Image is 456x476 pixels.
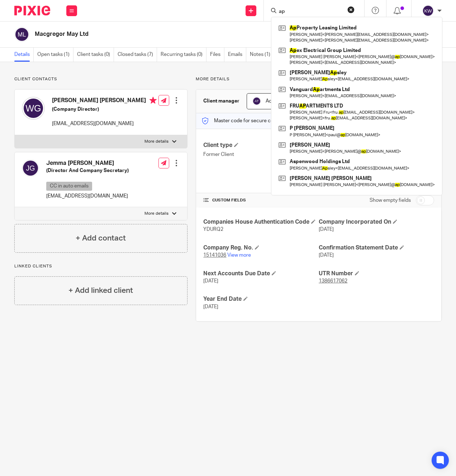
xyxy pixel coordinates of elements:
[161,48,206,62] a: Recurring tasks (0)
[118,48,157,62] a: Closed tasks (7)
[22,160,39,177] img: svg%3E
[14,76,187,82] p: Client contacts
[203,244,319,252] h4: Company Reg. No.
[203,270,319,277] h4: Next Accounts Due Date
[319,270,434,277] h4: UTR Number
[14,6,50,15] img: Pixie
[228,48,246,62] a: Emails
[52,106,157,113] h5: (Company Director)
[196,76,442,82] p: More details
[203,151,319,158] p: Former Client
[203,304,218,309] span: [DATE]
[266,99,300,104] span: Accounts Team
[227,253,251,258] a: View more
[370,197,411,204] label: Show empty fields
[203,279,218,284] span: [DATE]
[46,182,92,191] p: CC in auto emails
[201,117,325,124] p: Master code for secure communications and files
[347,6,355,13] button: Clear
[144,211,168,216] p: More details
[77,48,114,62] a: Client tasks (0)
[319,244,434,252] h4: Confirmation Statement Date
[203,142,319,149] h4: Client type
[210,48,224,62] a: Files
[203,197,319,203] h4: CUSTOM FIELDS
[14,48,34,62] a: Details
[46,167,129,174] h5: (Director And Company Secretary)
[252,97,261,105] img: svg%3E
[76,233,126,244] h4: + Add contact
[319,227,334,232] span: [DATE]
[37,48,73,62] a: Open tasks (1)
[46,160,129,167] h4: Jemma [PERSON_NAME]
[203,253,226,258] tcxspan: Call 15141036 via 3CX
[35,30,282,38] h2: Macgregor May Ltd
[319,279,347,284] tcxspan: Call 1386617062 via 3CX
[319,218,434,226] h4: Company Incorporated On
[250,48,274,62] a: Notes (1)
[203,97,239,105] h3: Client manager
[203,218,319,226] h4: Companies House Authentication Code
[144,139,168,144] p: More details
[149,97,157,104] i: Primary
[203,227,223,232] span: YDURQ2
[46,192,129,200] p: [EMAIL_ADDRESS][DOMAIN_NAME]
[422,5,434,16] img: svg%3E
[52,97,157,106] h4: [PERSON_NAME] [PERSON_NAME]
[319,253,334,258] span: [DATE]
[278,9,343,15] input: Search
[203,295,319,303] h4: Year End Date
[68,285,133,296] h4: + Add linked client
[22,97,45,120] img: svg%3E
[52,120,157,127] p: [EMAIL_ADDRESS][DOMAIN_NAME]
[14,27,29,42] img: svg%3E
[14,263,187,269] p: Linked clients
